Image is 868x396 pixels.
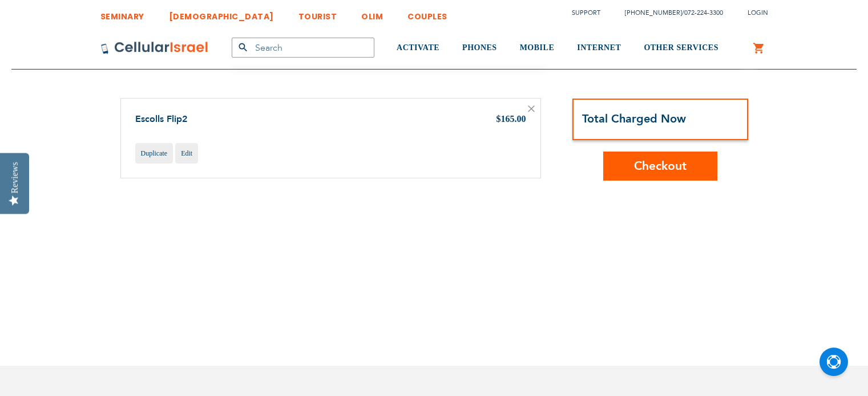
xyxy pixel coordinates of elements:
span: $165.00 [496,114,526,124]
img: Cellular Israel Logo [100,41,209,55]
a: 072-224-3300 [684,9,723,17]
span: OTHER SERVICES [644,43,718,52]
span: Duplicate [141,149,168,157]
a: TOURIST [298,3,337,24]
a: [PHONE_NUMBER] [625,9,682,17]
a: COUPLES [407,3,447,24]
a: ACTIVATE [397,27,439,70]
a: MOBILE [520,27,555,70]
a: Support [572,9,600,17]
a: Duplicate [135,143,173,164]
strong: Total Charged Now [582,111,686,126]
button: Checkout [603,152,717,181]
a: Edit [175,143,198,164]
a: OTHER SERVICES [644,27,718,70]
a: OLIM [361,3,383,24]
span: ACTIVATE [397,43,439,52]
span: PHONES [462,43,497,52]
a: PHONES [462,27,497,70]
span: INTERNET [577,43,621,52]
span: MOBILE [520,43,555,52]
li: / [613,5,723,21]
span: Edit [181,149,192,157]
div: Reviews [10,162,20,193]
a: [DEMOGRAPHIC_DATA] [169,3,274,24]
span: Login [748,9,768,17]
a: INTERNET [577,27,621,70]
a: SEMINARY [100,3,144,24]
input: Search [232,38,374,58]
a: Escolls Flip2 [135,113,187,125]
span: Checkout [634,158,687,174]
